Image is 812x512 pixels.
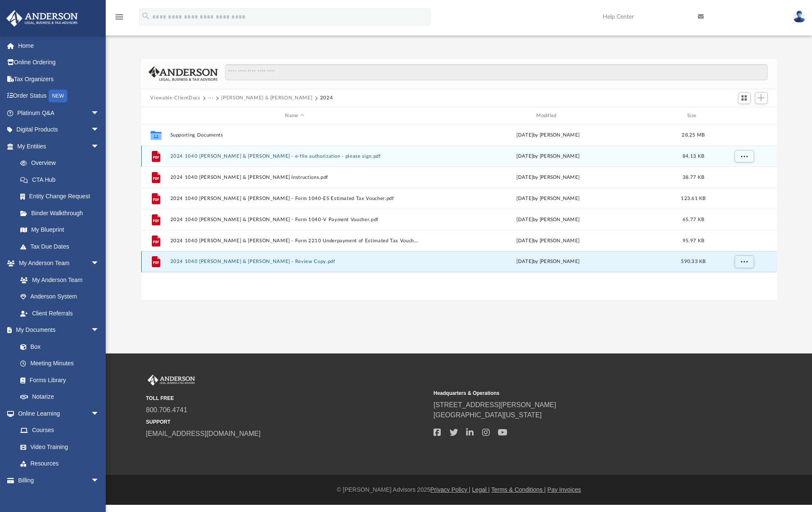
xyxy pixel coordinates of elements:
[793,11,806,23] img: User Pic
[681,260,705,264] span: 590.33 KB
[170,153,420,159] button: 2024 1040 [PERSON_NAME] & [PERSON_NAME] - e-file authorization - please sign.pdf
[681,196,705,201] span: 123.61 KB
[114,12,124,22] i: menu
[472,486,490,493] a: Legal |
[114,16,124,22] a: menu
[738,92,751,104] button: Switch to Grid View
[12,355,108,372] a: Meeting Minutes
[423,112,672,120] div: Modified
[682,238,704,243] span: 95.97 KB
[146,394,428,402] small: TOLL FREE
[734,256,754,268] button: More options
[6,405,108,422] a: Online Learningarrow_drop_down
[91,138,108,155] span: arrow_drop_down
[91,255,108,272] span: arrow_drop_down
[6,88,112,105] a: Order StatusNEW
[12,438,104,455] a: Video Training
[682,133,705,137] span: 28.25 MB
[6,138,112,155] a: My Entitiesarrow_drop_down
[423,237,673,245] div: [DATE] by [PERSON_NAME]
[423,258,673,266] div: [DATE] by [PERSON_NAME]
[145,112,166,120] div: id
[146,375,197,386] img: Anderson Advisors Platinum Portal
[4,10,80,27] img: Anderson Advisors Platinum Portal
[91,405,108,422] span: arrow_drop_down
[12,271,104,288] a: My Anderson Team
[12,222,108,238] a: My Blueprint
[170,132,420,138] button: Supporting Documents
[91,104,108,122] span: arrow_drop_down
[6,121,112,138] a: Digital Productsarrow_drop_down
[12,171,112,188] a: CTA Hub
[682,217,704,222] span: 65.77 KB
[734,150,754,163] button: More options
[12,288,108,305] a: Anderson System
[423,131,673,139] div: [DATE] by [PERSON_NAME]
[225,64,767,80] input: Search files and folders
[146,430,261,437] a: [EMAIL_ADDRESS][DOMAIN_NAME]
[12,305,108,322] a: Client Referrals
[170,238,420,244] button: 2024 1040 [PERSON_NAME] & [PERSON_NAME] - Form 2210 Underpayment of Estimated Tax Voucher.pdf
[12,338,104,355] a: Box
[676,112,710,120] div: Size
[221,94,312,102] button: [PERSON_NAME] & [PERSON_NAME]
[755,92,768,104] button: Add
[106,485,812,494] div: © [PERSON_NAME] Advisors 2025
[170,217,420,222] button: 2024 1040 [PERSON_NAME] & [PERSON_NAME] - Form 1040-V Payment Voucher.pdf
[12,188,112,205] a: Entity Change Request
[141,124,777,300] div: grid
[141,11,151,21] i: search
[12,205,112,222] a: Binder Walkthrough
[6,322,108,339] a: My Documentsarrow_drop_down
[433,389,715,397] small: Headquarters & Operations
[6,255,108,272] a: My Anderson Teamarrow_drop_down
[714,112,773,120] div: id
[491,486,546,493] a: Terms & Conditions |
[12,372,104,389] a: Forms Library
[150,94,200,102] button: Viewable-ClientDocs
[682,154,704,159] span: 84.13 KB
[208,94,214,102] button: ···
[6,472,112,489] a: Billingarrow_drop_down
[6,104,112,121] a: Platinum Q&Aarrow_drop_down
[12,155,112,172] a: Overview
[423,174,673,181] div: [DATE] by [PERSON_NAME]
[6,71,112,88] a: Tax Organizers
[6,37,112,54] a: Home
[91,121,108,139] span: arrow_drop_down
[12,422,108,439] a: Courses
[146,406,187,413] a: 800.706.4741
[146,418,428,426] small: SUPPORT
[423,153,673,160] div: [DATE] by [PERSON_NAME]
[91,472,108,489] span: arrow_drop_down
[170,112,419,120] div: Name
[170,175,420,180] button: 2024 1040 [PERSON_NAME] & [PERSON_NAME] Instructions.pdf
[433,401,556,408] a: [STREET_ADDRESS][PERSON_NAME]
[431,486,471,493] a: Privacy Policy |
[320,94,333,102] button: 2024
[12,389,108,405] a: Notarize
[12,238,112,255] a: Tax Due Dates
[49,90,67,102] div: NEW
[6,54,112,71] a: Online Ordering
[12,455,108,472] a: Resources
[170,259,420,265] button: 2024 1040 [PERSON_NAME] & [PERSON_NAME] - Review Copy.pdf
[682,175,704,180] span: 38.77 KB
[170,196,420,201] button: 2024 1040 [PERSON_NAME] & [PERSON_NAME] - Form 1040-ES Estimated Tax Voucher.pdf
[91,322,108,339] span: arrow_drop_down
[423,216,673,224] div: [DATE] by [PERSON_NAME]
[423,195,673,203] div: [DATE] by [PERSON_NAME]
[433,411,542,419] a: [GEOGRAPHIC_DATA][US_STATE]
[547,486,581,493] a: Pay Invoices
